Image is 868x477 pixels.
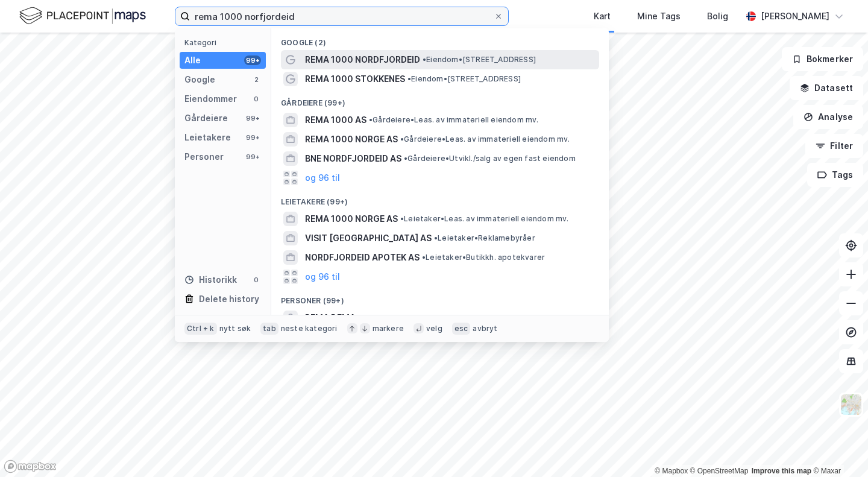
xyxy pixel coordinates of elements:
[793,105,863,129] button: Analyse
[305,132,398,147] span: REMA 1000 NORGE AS
[422,253,426,262] span: •
[690,467,749,475] a: OpenStreetMap
[199,292,259,306] div: Delete history
[281,324,338,333] div: neste kategori
[244,113,261,123] div: 99+
[655,467,688,475] a: Mapbox
[219,324,251,333] div: nytt søk
[184,72,215,87] div: Google
[184,150,224,164] div: Personer
[184,53,201,68] div: Alle
[184,111,228,125] div: Gårdeiere
[251,275,261,285] div: 0
[244,152,261,162] div: 99+
[790,76,863,100] button: Datasett
[251,94,261,104] div: 0
[369,115,539,125] span: Gårdeiere • Leas. av immateriell eiendom mv.
[423,55,426,64] span: •
[251,75,261,84] div: 2
[782,47,863,71] button: Bokmerker
[305,212,398,226] span: REMA 1000 NORGE AS
[369,115,373,124] span: •
[400,214,569,224] span: Leietaker • Leas. av immateriell eiendom mv.
[452,323,471,335] div: esc
[184,38,266,47] div: Kategori
[407,74,521,84] span: Eiendom • [STREET_ADDRESS]
[426,324,442,333] div: velg
[305,231,432,245] span: VISIT [GEOGRAPHIC_DATA] AS
[400,214,404,223] span: •
[594,9,611,24] div: Kart
[422,253,545,262] span: Leietaker • Butikkh. apotekvarer
[840,393,863,416] img: Z
[190,7,494,25] input: Søk på adresse, matrikkel, gårdeiere, leietakere eller personer
[407,74,411,83] span: •
[4,460,57,473] a: Mapbox homepage
[358,313,362,322] span: •
[752,467,811,475] a: Improve this map
[305,151,401,166] span: BNE NORDFJORDEID AS
[423,55,536,65] span: Eiendom • [STREET_ADDRESS]
[184,273,237,287] div: Historikk
[434,233,535,243] span: Leietaker • Reklamebyråer
[434,233,438,242] span: •
[707,9,728,24] div: Bolig
[271,28,609,50] div: Google (2)
[305,113,366,127] span: REMA 1000 AS
[404,154,407,163] span: •
[244,133,261,142] div: 99+
[373,324,404,333] div: markere
[305,72,405,86] span: REMA 1000 STOKKENES
[260,323,278,335] div: tab
[271,89,609,110] div: Gårdeiere (99+)
[305,311,356,325] span: PEMA DEMA
[184,323,217,335] div: Ctrl + k
[761,9,829,24] div: [PERSON_NAME]
[271,286,609,308] div: Personer (99+)
[305,171,340,185] button: og 96 til
[271,188,609,209] div: Leietakere (99+)
[400,134,570,144] span: Gårdeiere • Leas. av immateriell eiendom mv.
[404,154,576,163] span: Gårdeiere • Utvikl./salg av egen fast eiendom
[805,134,863,158] button: Filter
[305,250,420,265] span: NORDFJORDEID APOTEK AS
[184,92,237,106] div: Eiendommer
[244,55,261,65] div: 99+
[184,130,231,145] div: Leietakere
[305,270,340,284] button: og 96 til
[305,52,420,67] span: REMA 1000 NORDFJORDEID
[473,324,497,333] div: avbryt
[637,9,681,24] div: Mine Tags
[358,313,438,323] span: Person • 4. des. 1985
[808,419,868,477] iframe: Chat Widget
[400,134,404,144] span: •
[807,163,863,187] button: Tags
[808,419,868,477] div: Kontrollprogram for chat
[19,5,146,27] img: logo.f888ab2527a4732fd821a326f86c7f29.svg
